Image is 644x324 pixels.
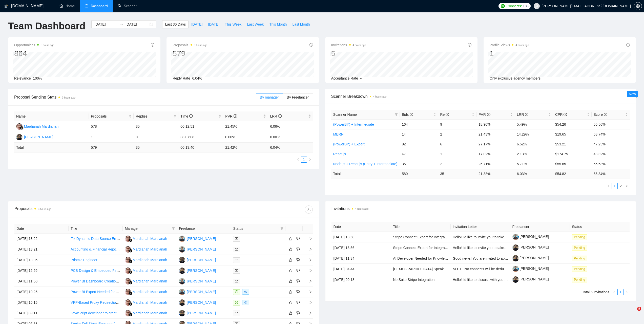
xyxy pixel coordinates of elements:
img: c1vnAk7Xg35u1M3RaLzkY2xn22cMI9QnxesaoOFDUVoDELUyl3LMqzhVQbq_15fTna [512,266,519,272]
button: setting [634,2,642,10]
span: Replies [136,113,173,119]
span: right [305,311,312,315]
time: 4 hours ago [515,44,529,47]
span: info-circle [151,43,154,47]
td: [DATE] 12:56 [14,265,69,276]
span: dislike [296,247,300,251]
button: like [287,236,294,242]
button: dislike [295,310,301,316]
div: Mardianah Mardianah [133,289,167,295]
span: [DATE] [191,22,202,27]
span: left [296,158,299,161]
span: right [625,184,628,187]
a: Accounting & Financial Reporting Expert (Cloud Applications) [71,247,167,251]
span: swap-right [119,22,123,26]
img: gigradar-bm.png [20,126,24,130]
input: End date [126,22,149,27]
a: (PowerBI*) + Expert [333,142,365,146]
span: info-circle [410,113,413,116]
img: TS [179,289,185,295]
span: Pending [572,245,587,251]
button: like [287,246,294,252]
span: By Freelancer [287,95,309,99]
span: Status [233,226,278,231]
span: Scanner Name [333,112,357,117]
span: right [305,258,312,262]
span: dislike [296,279,300,283]
img: TS [179,278,185,284]
a: Power BI Expert Needed for Data Visualization [71,290,144,294]
span: right [305,290,312,294]
button: Last Week [244,20,266,28]
a: MMMardianah Mardianah [125,279,167,283]
li: 1 [301,157,307,163]
span: dashboard [85,4,88,8]
span: Relevance [14,76,31,80]
a: MMMardianah Mardianah [125,258,167,262]
div: Mardianah Mardianah [24,124,58,129]
a: 2 [618,183,624,189]
li: 1 [612,183,618,189]
span: dislike [296,237,300,241]
span: Opportunities [14,42,54,48]
td: [DATE] 10:15 [14,297,69,308]
a: Power BI Dashboard Creation for Sales and Customer Data [71,279,164,283]
th: Replies [134,111,178,121]
img: MM [125,278,131,284]
td: [DATE] 09:11 [14,308,69,319]
th: Title [69,224,123,234]
span: 6.04% [192,76,202,80]
td: Power BI Dashboard Creation for Sales and Customer Data [69,276,123,287]
img: MM [16,123,23,130]
img: c1Nwmv2xWVFyeze9Zxv0OiU5w5tAO1YS58-6IpycFbltbtWERR0WWCXrMI2C9Yw9j8 [512,244,519,251]
div: Mardianah Mardianah [133,257,167,263]
span: Acceptance Rate [331,76,358,80]
span: right [305,301,312,304]
span: Proposals [173,42,207,48]
span: info-circle [564,113,567,116]
td: Power BI Expert Needed for Data Visualization [69,287,123,297]
a: Prismic Engineer [71,258,97,262]
img: c1vnAk7Xg35u1M3RaLzkY2xn22cMI9QnxesaoOFDUVoDELUyl3LMqzhVQbq_15fTna [512,234,519,240]
span: dislike [296,300,300,304]
span: Invitations [331,42,366,48]
a: Pending [572,235,589,239]
a: Stripe Connect Expert for Integration Guidance (Spanish Required) [393,235,498,239]
span: By manager [260,95,279,99]
span: filter [171,225,176,232]
span: Connects: [507,3,522,9]
img: MM [125,246,131,253]
span: filter [172,227,175,230]
span: dislike [296,258,300,262]
time: 3 hours ago [62,96,75,99]
span: right [308,158,311,161]
div: Mardianah Mardianah [133,246,167,252]
div: [PERSON_NAME] [187,257,216,263]
img: MM [125,299,131,306]
a: MMMardianah Mardianah [125,236,167,240]
a: VPP-Based Proxy Redirection with NAT/PNAT/CNAT [71,300,154,304]
a: Pending [572,256,589,260]
span: Bids [402,112,413,117]
a: TS[PERSON_NAME] [179,247,216,251]
button: dislike [295,289,301,295]
span: info-circle [278,114,282,118]
span: Proposals [91,113,128,119]
img: c1Nwmv2xWVFyeze9Zxv0OiU5w5tAO1YS58-6IpycFbltbtWERR0WWCXrMI2C9Yw9j8 [512,276,519,283]
span: [DATE] [208,22,219,27]
a: TS[PERSON_NAME] [179,236,216,240]
div: [PERSON_NAME] [24,134,53,140]
span: PVR [479,112,490,117]
span: filter [280,227,283,230]
img: gigradar-bm.png [129,238,132,242]
th: Date [14,224,69,234]
a: MJ[PERSON_NAME] [16,135,53,139]
button: This Week [222,20,244,28]
a: TS[PERSON_NAME] [179,290,216,294]
a: JavaScript developer to create powerful automations & workflow system [71,311,183,315]
div: [PERSON_NAME] [187,310,216,316]
img: upwork-logo.png [501,4,505,8]
h1: Team Dashboard [8,20,85,32]
img: MJ [179,257,185,263]
a: [PERSON_NAME] [512,256,549,260]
